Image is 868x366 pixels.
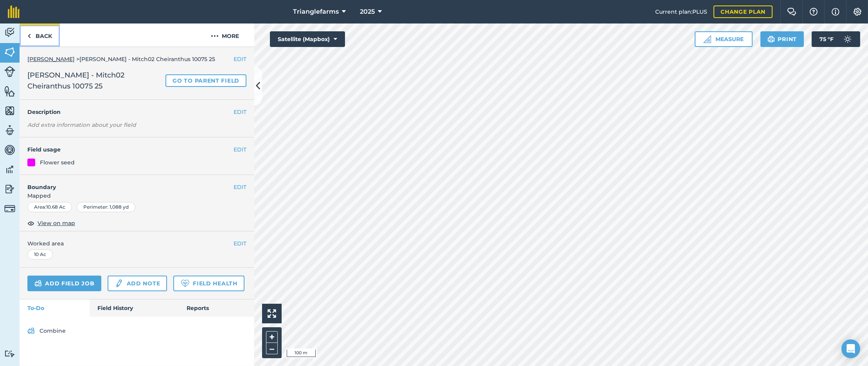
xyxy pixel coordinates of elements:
[812,31,860,47] button: 75 °F
[211,31,219,41] img: svg+xml;base64,PHN2ZyB4bWxucz0iaHR0cDovL3d3dy53My5vcmcvMjAwMC9zdmciIHdpZHRoPSIyMCIgaGVpZ2h0PSIyNC...
[27,218,75,228] button: View on map
[38,219,75,227] span: View on map
[4,66,15,77] img: svg+xml;base64,PD94bWwgdmVyc2lvbj0iMS4wIiBlbmNvZGluZz0idXRmLTgiPz4KPCEtLSBHZW5lcmF0b3I6IEFkb2JlIE...
[4,27,15,38] img: svg+xml;base64,PD94bWwgdmVyc2lvbj0iMS4wIiBlbmNvZGluZz0idXRmLTgiPz4KPCEtLSBHZW5lcmF0b3I6IEFkb2JlIE...
[20,299,90,317] a: To-Do
[4,46,15,58] img: svg+xml;base64,PHN2ZyB4bWxucz0iaHR0cDovL3d3dy53My5vcmcvMjAwMC9zdmciIHdpZHRoPSI1NiIgaGVpZ2h0PSI2MC...
[90,299,178,317] a: Field History
[27,239,246,248] span: Worked area
[40,158,75,167] div: Flower seed
[270,31,345,47] button: Satellite (Mapbox)
[27,218,34,228] img: svg+xml;base64,PHN2ZyB4bWxucz0iaHR0cDovL3d3dy53My5vcmcvMjAwMC9zdmciIHdpZHRoPSIxOCIgaGVpZ2h0PSIyNC...
[268,309,276,318] img: Four arrows, one pointing top left, one top right, one bottom right and the last bottom left
[4,85,15,97] img: svg+xml;base64,PHN2ZyB4bWxucz0iaHR0cDovL3d3dy53My5vcmcvMjAwMC9zdmciIHdpZHRoPSI1NiIgaGVpZ2h0PSI2MC...
[27,145,234,154] h4: Field usage
[196,23,254,47] button: More
[34,279,42,288] img: svg+xml;base64,PD94bWwgdmVyc2lvbj0iMS4wIiBlbmNvZGluZz0idXRmLTgiPz4KPCEtLSBHZW5lcmF0b3I6IEFkb2JlIE...
[703,35,711,43] img: Ruler icon
[4,350,15,357] img: svg+xml;base64,PD94bWwgdmVyc2lvbj0iMS4wIiBlbmNvZGluZz0idXRmLTgiPz4KPCEtLSBHZW5lcmF0b3I6IEFkb2JlIE...
[4,203,15,214] img: svg+xml;base64,PD94bWwgdmVyc2lvbj0iMS4wIiBlbmNvZGluZz0idXRmLTgiPz4KPCEtLSBHZW5lcmF0b3I6IEFkb2JlIE...
[234,55,246,63] button: EDIT
[234,145,246,154] button: EDIT
[27,31,31,41] img: svg+xml;base64,PHN2ZyB4bWxucz0iaHR0cDovL3d3dy53My5vcmcvMjAwMC9zdmciIHdpZHRoPSI5IiBoZWlnaHQ9IjI0Ii...
[173,276,244,291] a: Field Health
[767,34,775,44] img: svg+xml;base64,PHN2ZyB4bWxucz0iaHR0cDovL3d3dy53My5vcmcvMjAwMC9zdmciIHdpZHRoPSIxOSIgaGVpZ2h0PSIyNC...
[27,121,136,128] em: Add extra information about your field
[787,8,796,16] img: Two speech bubbles overlapping with the left bubble in the forefront
[27,55,246,63] div: > [PERSON_NAME] - Mitch02 Cheiranthus 10075 25
[695,31,753,47] button: Measure
[27,249,53,260] div: 10 Ac
[27,56,75,63] a: [PERSON_NAME]
[77,202,135,212] div: Perimeter : 1,088 yd
[27,276,101,291] a: Add field job
[234,239,246,248] button: EDIT
[234,183,246,191] button: EDIT
[4,183,15,195] img: svg+xml;base64,PD94bWwgdmVyc2lvbj0iMS4wIiBlbmNvZGluZz0idXRmLTgiPz4KPCEtLSBHZW5lcmF0b3I6IEFkb2JlIE...
[360,7,375,16] span: 2025
[8,5,20,18] img: fieldmargin Logo
[27,325,246,337] a: Combine
[840,31,855,47] img: svg+xml;base64,PD94bWwgdmVyc2lvbj0iMS4wIiBlbmNvZGluZz0idXRmLTgiPz4KPCEtLSBHZW5lcmF0b3I6IEFkb2JlIE...
[20,23,60,47] a: Back
[4,105,15,117] img: svg+xml;base64,PHN2ZyB4bWxucz0iaHR0cDovL3d3dy53My5vcmcvMjAwMC9zdmciIHdpZHRoPSI1NiIgaGVpZ2h0PSI2MC...
[27,202,72,212] div: Area : 10.68 Ac
[760,31,804,47] button: Print
[20,175,234,191] h4: Boundary
[27,326,35,335] img: svg+xml;base64,PD94bWwgdmVyc2lvbj0iMS4wIiBlbmNvZGluZz0idXRmLTgiPz4KPCEtLSBHZW5lcmF0b3I6IEFkb2JlIE...
[819,31,834,47] span: 75 ° F
[4,144,15,156] img: svg+xml;base64,PD94bWwgdmVyc2lvbj0iMS4wIiBlbmNvZGluZz0idXRmLTgiPz4KPCEtLSBHZW5lcmF0b3I6IEFkb2JlIE...
[832,7,839,16] img: svg+xml;base64,PHN2ZyB4bWxucz0iaHR0cDovL3d3dy53My5vcmcvMjAwMC9zdmciIHdpZHRoPSIxNyIgaGVpZ2h0PSIxNy...
[713,5,773,18] a: Change plan
[115,279,123,288] img: svg+xml;base64,PD94bWwgdmVyc2lvbj0iMS4wIiBlbmNvZGluZz0idXRmLTgiPz4KPCEtLSBHZW5lcmF0b3I6IEFkb2JlIE...
[20,191,254,200] span: Mapped
[179,299,254,317] a: Reports
[266,343,278,354] button: –
[853,8,862,16] img: A cog icon
[27,70,162,92] span: [PERSON_NAME] - Mitch02 Cheiranthus 10075 25
[234,108,246,116] button: EDIT
[4,164,15,175] img: svg+xml;base64,PD94bWwgdmVyc2lvbj0iMS4wIiBlbmNvZGluZz0idXRmLTgiPz4KPCEtLSBHZW5lcmF0b3I6IEFkb2JlIE...
[293,7,339,16] span: Trianglefarms
[108,276,167,291] a: Add note
[266,331,278,343] button: +
[27,108,246,116] h4: Description
[655,7,707,16] span: Current plan : PLUS
[809,8,818,16] img: A question mark icon
[841,339,860,358] div: Open Intercom Messenger
[165,74,246,87] a: Go to parent field
[4,124,15,136] img: svg+xml;base64,PD94bWwgdmVyc2lvbj0iMS4wIiBlbmNvZGluZz0idXRmLTgiPz4KPCEtLSBHZW5lcmF0b3I6IEFkb2JlIE...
